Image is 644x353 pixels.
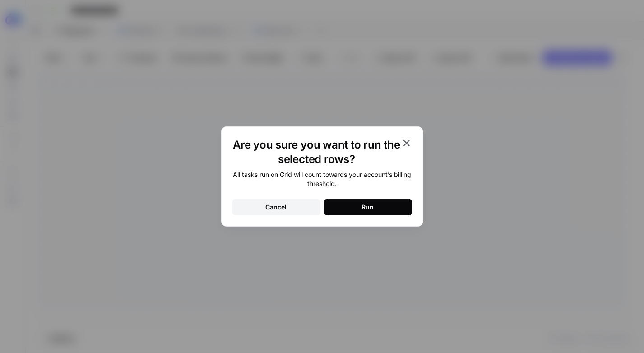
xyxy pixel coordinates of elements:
[324,199,412,215] button: Run
[266,203,287,212] div: Cancel
[362,203,374,212] div: Run
[232,199,320,215] button: Cancel
[232,170,412,188] div: All tasks run on Grid will count towards your account’s billing threshold.
[232,138,401,167] h1: Are you sure you want to run the selected rows?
